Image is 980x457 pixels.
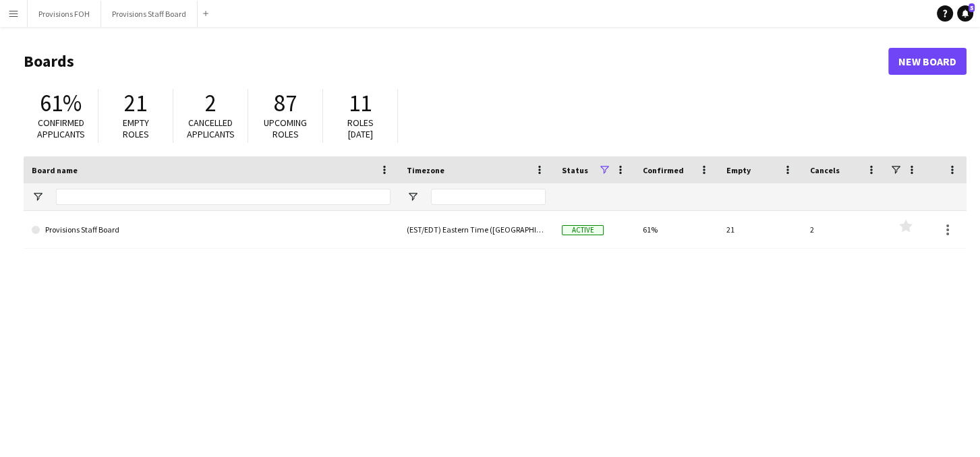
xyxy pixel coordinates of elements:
[32,165,78,175] span: Board name
[124,88,147,118] span: 21
[187,117,235,140] span: Cancelled applicants
[28,1,101,27] button: Provisions FOH
[562,165,588,175] span: Status
[957,5,973,22] a: 5
[32,211,391,249] a: Provisions Staff Board
[101,1,198,27] button: Provisions Staff Board
[888,48,967,75] a: New Board
[802,211,886,248] div: 2
[562,225,604,235] span: Active
[56,189,391,205] input: Board name Filter Input
[123,117,149,140] span: Empty roles
[399,211,554,248] div: (EST/EDT) Eastern Time ([GEOGRAPHIC_DATA] & [GEOGRAPHIC_DATA])
[37,117,85,140] span: Confirmed applicants
[810,165,840,175] span: Cancels
[718,211,802,248] div: 21
[205,88,217,118] span: 2
[24,51,888,71] h1: Boards
[407,191,419,203] button: Open Filter Menu
[349,88,372,118] span: 11
[40,88,82,118] span: 61%
[407,165,444,175] span: Timezone
[635,211,718,248] div: 61%
[431,189,546,205] input: Timezone Filter Input
[726,165,751,175] span: Empty
[274,88,297,118] span: 87
[969,3,975,12] span: 5
[347,117,374,140] span: Roles [DATE]
[32,191,44,203] button: Open Filter Menu
[643,165,684,175] span: Confirmed
[264,117,307,140] span: Upcoming roles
